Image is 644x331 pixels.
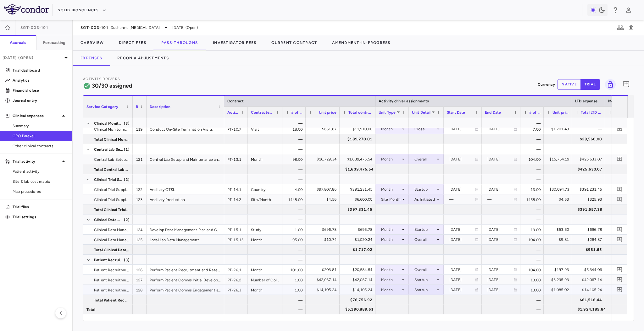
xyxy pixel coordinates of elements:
[13,113,60,119] p: Clinical expenses
[379,110,396,115] span: Unit Type
[13,68,67,73] p: Trial dashboard
[248,235,282,244] div: Month
[147,184,224,194] div: Ancillary CTSL
[3,55,62,61] p: [DATE] (Open)
[94,175,123,185] span: Clinical Trial Supplies and Logistics ("CTSL") - Ancillary
[124,144,130,155] span: (1)
[94,215,123,225] span: Clinical Data Management
[94,134,129,144] span: Total Clinical Monitoring and Site Management
[345,154,372,164] div: $1,639,475.54
[414,265,436,275] div: Overall
[447,110,465,115] span: Start Date
[282,295,306,305] div: —
[94,144,123,155] span: Central Lab Setup and Maintenance
[94,235,129,245] span: Clinical Data Management
[248,265,282,274] div: Month
[520,285,544,295] div: 13.00
[345,134,372,144] div: $189,270.01
[282,124,306,134] div: 18.00
[520,194,544,204] div: 1458.00
[13,133,67,139] span: CRO Parexel
[449,285,475,295] div: [DATE]
[580,79,600,90] button: trial
[487,124,514,134] div: [DATE]
[94,275,129,285] span: Patient Recruitment and Retention ("PRR")
[578,285,602,295] div: $14,105.24
[13,204,67,210] p: Trial files
[345,235,372,245] div: $1,020.24
[549,154,569,164] div: $15,764.19
[311,154,336,164] div: $16,729.34
[311,265,336,275] div: $203.81
[224,124,248,134] div: PT-10.7
[615,265,624,274] button: Add comment
[617,267,623,273] svg: Add comment
[520,295,544,305] div: —
[133,124,147,134] div: 119
[224,154,248,164] div: PT-13.1
[520,225,544,234] div: 13.00
[124,215,130,225] span: (2)
[520,118,544,128] div: —
[111,25,160,30] span: Duchenne [MEDICAL_DATA]
[345,265,372,275] div: $20,584.54
[581,110,602,115] span: Total LTD expense
[578,304,606,314] div: $1,924,189.84
[549,235,569,245] div: $9.81
[94,118,123,128] span: Clinical Monitoring and Site Management
[282,194,306,204] div: 1448.00
[13,169,67,174] span: Patient activity
[520,275,544,285] div: 13.00
[94,285,129,295] span: Patient Recruitment and Retention ("PRR")
[617,196,623,202] svg: Add comment
[449,235,475,245] div: [DATE]
[13,179,67,184] span: Site & lab cost matrix
[449,265,475,275] div: [DATE]
[224,225,248,234] div: PT-15.1
[520,204,544,214] div: —
[449,124,475,134] div: [DATE]
[621,79,631,90] button: Add comment
[248,124,282,134] div: Visit
[282,235,306,244] div: 95.00
[319,110,337,115] span: Unit price
[345,275,372,285] div: $42,067.14
[124,118,130,128] span: (3)
[345,285,372,295] div: $14,105.24
[147,285,224,295] div: Perform Patient Comms Engagement and Delivery Activities
[414,235,436,245] div: Overall
[282,285,306,295] div: 1.00
[111,35,154,50] button: Direct Fees
[578,184,602,194] div: $391,231.45
[520,245,544,254] div: —
[520,304,544,314] div: —
[617,236,623,242] svg: Add comment
[414,194,436,204] div: As Initiated
[578,295,602,305] div: $61,516.44
[487,235,514,245] div: [DATE]
[487,275,514,285] div: [DATE]
[133,265,147,274] div: 126
[549,184,569,194] div: $30,094.73
[449,154,475,164] div: [DATE]
[549,124,569,134] div: $1,701.43
[205,35,264,50] button: Investigator Fees
[43,40,66,46] h6: Forecasting
[578,154,602,164] div: $425,633.07
[622,81,630,88] svg: Add comment
[487,184,514,194] div: [DATE]
[615,235,624,244] button: Add comment
[154,35,205,50] button: Pass-Throughs
[311,275,336,285] div: $42,067.14
[83,77,120,81] span: Activity Drivers
[487,225,514,235] div: [DATE]
[615,195,624,203] button: Add comment
[4,4,49,14] img: logo-full-SnFGN8VE.png
[520,124,544,134] div: 7.00
[345,245,372,255] div: $1,717.02
[345,184,372,194] div: $391,231.45
[124,255,130,265] span: (3)
[13,214,67,220] p: Trial settings
[578,194,602,204] div: $325.93
[549,275,569,285] div: $3,235.93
